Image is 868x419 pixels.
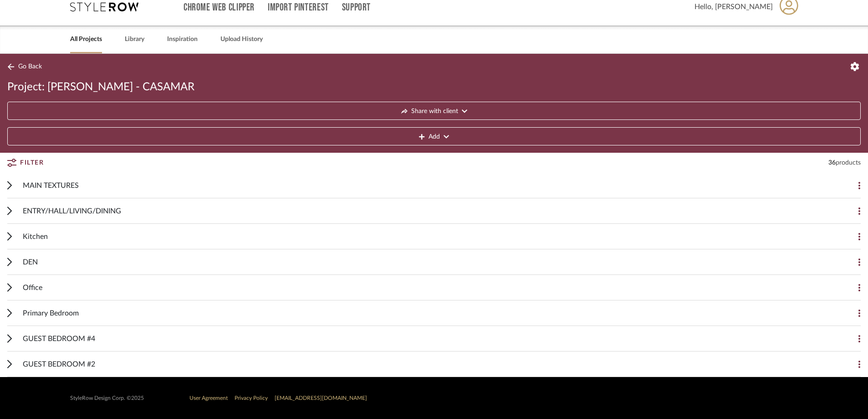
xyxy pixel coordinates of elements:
[18,63,42,71] span: Go Back
[23,282,42,293] span: Office
[23,333,95,344] span: GUEST BEDROOM #4
[167,33,198,46] a: Inspiration
[342,4,371,11] a: Support
[235,395,268,401] a: Privacy Policy
[7,155,44,171] button: Filter
[275,395,367,401] a: [EMAIL_ADDRESS][DOMAIN_NAME]
[125,33,144,46] a: Library
[23,257,38,268] span: DEN
[23,206,121,217] span: ENTRY/HALL/LIVING/DINING
[20,155,44,171] span: Filter
[836,160,861,166] span: products
[7,80,194,94] span: Project: [PERSON_NAME] - CASAMAR
[70,395,144,402] div: StyleRow Design Corp. ©2025
[23,359,95,370] span: GUEST BEDROOM #2
[23,308,79,319] span: Primary Bedroom
[23,231,48,242] span: Kitchen
[7,102,861,120] button: Share with client
[268,4,329,11] a: Import Pinterest
[70,33,102,46] a: All Projects
[184,4,255,11] a: Chrome Web Clipper
[220,33,263,46] a: Upload History
[694,1,773,12] span: Hello, [PERSON_NAME]
[189,395,228,401] a: User Agreement
[411,102,458,120] span: Share with client
[7,61,45,72] button: Go Back
[429,128,440,146] span: Add
[7,127,861,145] button: Add
[23,180,79,191] span: MAIN TEXTURES
[828,158,861,167] div: 36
